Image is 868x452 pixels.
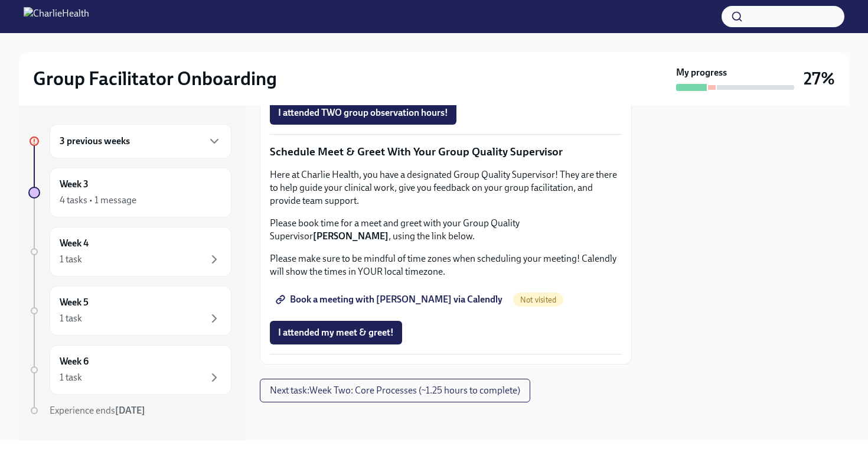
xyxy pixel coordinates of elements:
h6: Week 3 [60,178,89,191]
a: Week 51 task [28,286,231,336]
h6: Week 4 [60,237,89,250]
button: I attended my meet & greet! [270,321,402,344]
p: Please book time for a meet and greet with your Group Quality Supervisor , using the link below. [270,217,622,243]
p: Schedule Meet & Greet With Your Group Quality Supervisor [270,144,622,160]
div: 1 task [60,253,82,266]
div: 1 task [60,371,82,384]
h2: Group Facilitator Onboarding [33,67,277,90]
h6: Week 5 [60,296,89,309]
a: Book a meeting with [PERSON_NAME] via Calendly [270,288,511,311]
button: Next task:Week Two: Core Processes (~1.25 hours to complete) [260,379,530,402]
a: Week 41 task [28,227,231,277]
strong: [DATE] [115,405,145,416]
h3: 27% [804,68,835,89]
div: 1 task [60,312,82,325]
img: CharlieHealth [24,7,89,26]
div: 4 tasks • 1 message [60,194,136,207]
button: I attended TWO group observation hours! [270,101,456,125]
div: 3 previous weeks [50,124,231,158]
span: Book a meeting with [PERSON_NAME] via Calendly [278,294,502,305]
a: Week 61 task [28,345,231,395]
a: Week 34 tasks • 1 message [28,168,231,217]
h6: 3 previous weeks [60,135,130,148]
h6: Week 6 [60,355,89,368]
span: I attended TWO group observation hours! [278,107,448,119]
span: I attended my meet & greet! [278,327,394,339]
span: Experience ends [50,405,145,416]
span: Next task : Week Two: Core Processes (~1.25 hours to complete) [270,385,520,396]
p: Here at Charlie Health, you have a designated Group Quality Supervisor! They are there to help gu... [270,168,622,207]
span: Not visited [513,295,563,304]
strong: My progress [676,66,727,79]
strong: [PERSON_NAME] [313,230,389,242]
p: Please make sure to be mindful of time zones when scheduling your meeting! Calendly will show the... [270,252,622,278]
